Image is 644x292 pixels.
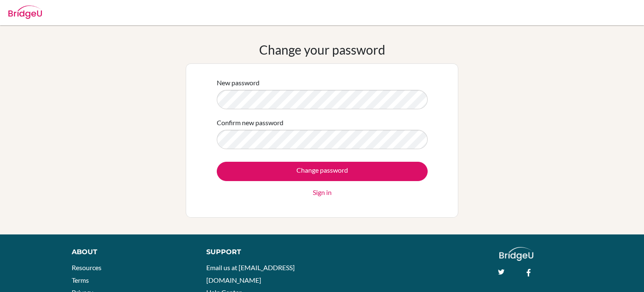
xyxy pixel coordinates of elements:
div: About [72,247,187,257]
a: Terms [72,276,89,284]
a: Email us at [EMAIL_ADDRESS][DOMAIN_NAME] [206,263,295,284]
label: New password [217,78,260,88]
a: Sign in [313,187,332,197]
div: Support [206,247,313,257]
label: Confirm new password [217,118,283,128]
h1: Change your password [259,42,385,57]
a: Resources [72,263,101,271]
img: Bridge-U [8,5,42,19]
img: logo_white@2x-f4f0deed5e89b7ecb1c2cc34c3e3d731f90f0f143d5ea2071677605dd97b5244.png [499,247,533,261]
input: Change password [217,162,428,181]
